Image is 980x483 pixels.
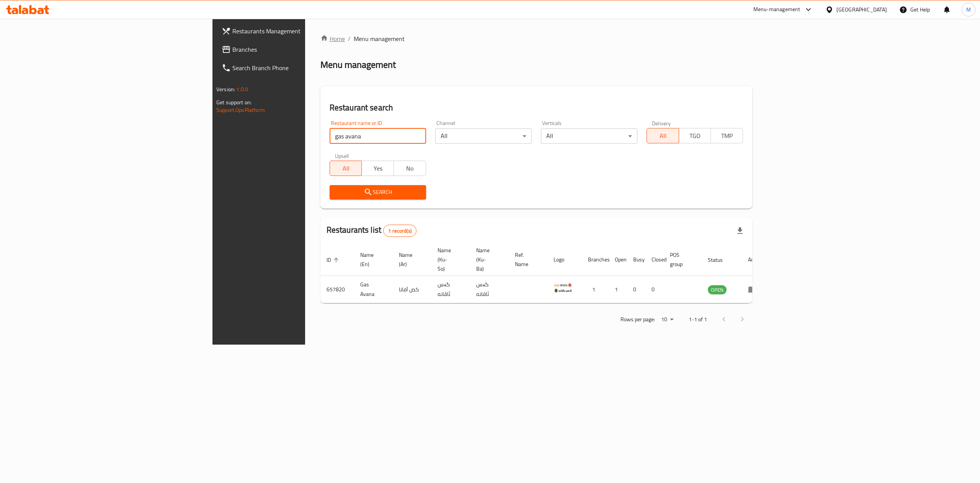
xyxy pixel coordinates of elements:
div: Total records count [383,225,416,237]
span: Menu management [354,34,405,43]
span: Status [708,255,733,264]
span: Yes [365,163,391,174]
th: Logo [547,243,582,276]
span: Get support on: [216,97,252,107]
span: 1.0.0 [236,84,248,94]
th: Busy [627,243,645,276]
input: Search for restaurant name or ID.. [330,128,426,144]
span: Branches [232,45,370,54]
div: Menu [748,285,762,294]
label: Delivery [652,120,671,126]
span: Name (Ar) [399,250,422,269]
span: Name (En) [360,250,384,269]
th: Closed [645,243,664,276]
span: Search Branch Phone [232,63,370,72]
button: TGO [679,128,711,143]
img: Gas Avana [554,278,573,297]
span: TGO [682,130,708,141]
button: Search [330,185,426,199]
h2: Menu management [320,59,396,71]
span: OPEN [708,286,727,294]
div: OPEN [708,285,727,294]
span: 1 record(s) [384,227,416,235]
a: Branches [216,40,376,59]
div: Export file [731,222,749,240]
p: Rows per page: [621,315,655,324]
span: Ref. Name [515,250,538,269]
td: 1 [582,276,609,303]
span: All [650,130,676,141]
span: Search [336,187,420,197]
span: TMP [714,130,740,141]
span: ID [327,255,341,264]
th: Action [742,243,768,276]
div: Rows per page: [658,314,676,325]
span: Version: [216,84,235,94]
h2: Restaurants list [327,224,416,237]
table: enhanced table [320,243,768,303]
div: [GEOGRAPHIC_DATA] [836,5,887,14]
a: Search Branch Phone [216,59,376,77]
span: Restaurants Management [232,26,370,36]
button: TMP [710,128,743,143]
p: 1-1 of 1 [689,315,707,324]
span: Name (Ku-So) [438,246,461,273]
td: گەس ئاڤانه [470,276,509,303]
td: 0 [645,276,664,303]
th: Open [609,243,627,276]
span: No [397,163,423,174]
td: گەس ئاڤانه [431,276,470,303]
nav: breadcrumb [320,34,752,43]
div: Menu-management [753,5,800,14]
h2: Restaurant search [330,102,743,113]
button: No [394,161,426,176]
span: M [966,5,971,14]
label: Upsell [335,153,349,158]
th: Branches [582,243,609,276]
button: All [330,161,362,176]
a: Support.OpsPlatform [216,105,265,115]
td: 0 [627,276,645,303]
div: All [435,128,532,144]
a: Restaurants Management [216,22,376,40]
span: POS group [670,250,693,269]
span: All [333,163,359,174]
span: Name (Ku-Ba) [476,246,500,273]
button: Yes [361,161,394,176]
td: 1 [609,276,627,303]
td: كص آفانا [393,276,431,303]
div: All [541,128,637,144]
button: All [647,128,679,143]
